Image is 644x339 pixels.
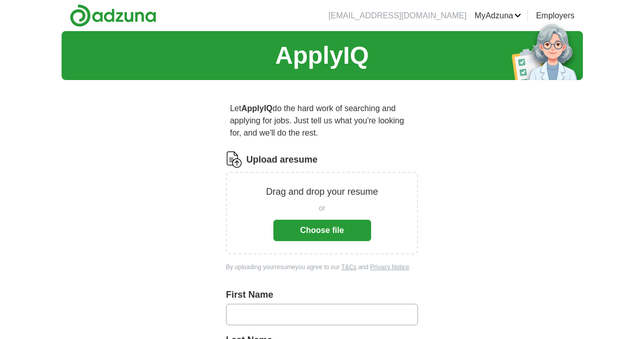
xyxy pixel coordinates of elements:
h1: ApplyIQ [275,37,369,74]
img: CV Icon [226,151,242,168]
div: By uploading your resume you agree to our and . [226,263,418,272]
a: Privacy Notice [370,264,409,271]
label: Upload a resume [246,153,318,167]
a: MyAdzuna [474,10,521,22]
button: Choose file [273,220,371,241]
strong: ApplyIQ [241,104,272,113]
p: Drag and drop your resume [266,185,378,199]
li: [EMAIL_ADDRESS][DOMAIN_NAME] [328,10,466,22]
p: Let do the hard work of searching and applying for jobs. Just tell us what you're looking for, an... [226,98,418,143]
a: T&Cs [341,264,356,271]
label: First Name [226,288,418,302]
span: or [319,203,325,214]
img: Adzuna logo [70,4,156,27]
a: Employers [536,10,575,22]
